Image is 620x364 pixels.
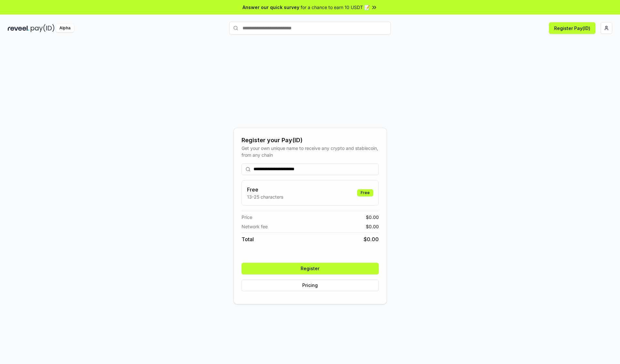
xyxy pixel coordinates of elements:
[242,223,268,230] span: Network fee
[242,235,254,243] span: Total
[366,223,379,230] span: $ 0.00
[247,193,283,200] p: 13-25 characters
[549,22,595,34] button: Register Pay(ID)
[366,214,379,221] span: $ 0.00
[242,263,379,274] button: Register
[243,4,299,11] span: Answer our quick survey
[56,24,74,32] div: Alpha
[247,186,283,193] h3: Free
[242,136,379,145] div: Register your Pay(ID)
[8,24,29,32] img: reveel_dark
[357,189,373,196] div: Free
[364,235,379,243] span: $ 0.00
[301,4,370,11] span: for a chance to earn 10 USDT 📝
[242,145,379,158] div: Get your own unique name to receive any crypto and stablecoin, from any chain
[242,280,379,291] button: Pricing
[242,214,252,221] span: Price
[31,24,55,32] img: pay_id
